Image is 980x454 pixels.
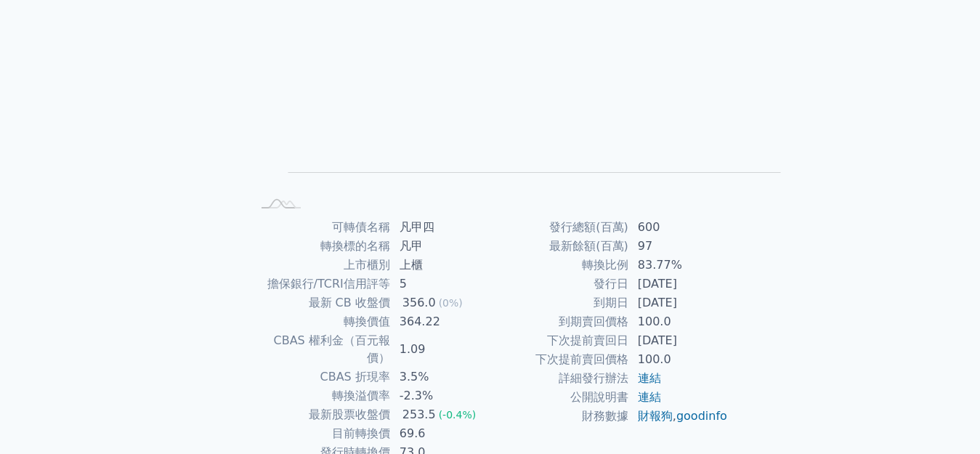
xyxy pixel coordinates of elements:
td: 100.0 [629,312,729,331]
td: 發行日 [490,275,629,293]
span: (-0.4%) [439,409,477,421]
td: 600 [629,218,729,237]
td: 財務數據 [490,407,629,426]
td: 轉換標的名稱 [252,237,391,256]
a: 連結 [638,390,661,404]
div: 356.0 [400,294,439,312]
td: 目前轉換價 [252,424,391,443]
td: 擔保銀行/TCRI信用評等 [252,275,391,293]
td: [DATE] [629,331,729,350]
td: 上市櫃別 [252,256,391,275]
td: CBAS 折現率 [252,368,391,386]
a: goodinfo [676,409,727,423]
td: 凡甲 [391,237,490,256]
td: 下次提前賣回日 [490,331,629,350]
span: (0%) [439,297,463,309]
td: CBAS 權利金（百元報價） [252,331,391,368]
td: 到期日 [490,293,629,312]
td: 1.09 [391,331,490,368]
td: 轉換溢價率 [252,386,391,405]
g: Chart [275,20,781,193]
td: , [629,407,729,426]
td: -2.3% [391,386,490,405]
td: 可轉債名稱 [252,218,391,237]
td: 凡甲四 [391,218,490,237]
td: 5 [391,275,490,293]
td: 轉換比例 [490,256,629,275]
div: 253.5 [400,406,439,423]
td: 到期賣回價格 [490,312,629,331]
a: 財報狗 [638,409,673,423]
td: 最新餘額(百萬) [490,237,629,256]
td: 100.0 [629,350,729,369]
td: [DATE] [629,293,729,312]
td: 83.77% [629,256,729,275]
td: 最新 CB 收盤價 [252,293,391,312]
td: 詳細發行辦法 [490,369,629,388]
a: 連結 [638,371,661,385]
td: 69.6 [391,424,490,443]
td: 97 [629,237,729,256]
td: 364.22 [391,312,490,331]
td: 轉換價值 [252,312,391,331]
td: 公開說明書 [490,388,629,407]
td: 3.5% [391,368,490,386]
td: 發行總額(百萬) [490,218,629,237]
td: 最新股票收盤價 [252,405,391,424]
td: 上櫃 [391,256,490,275]
td: 下次提前賣回價格 [490,350,629,369]
td: [DATE] [629,275,729,293]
